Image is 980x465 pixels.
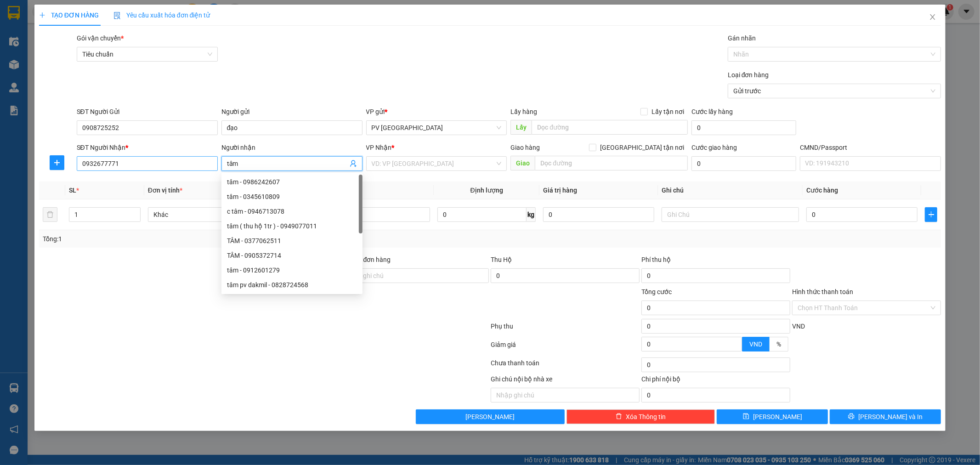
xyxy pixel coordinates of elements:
strong: CÔNG TY TNHH [GEOGRAPHIC_DATA] 214 QL13 - P.26 - Q.BÌNH THẠNH - TP HCM 1900888606 [24,15,74,49]
div: tâm - 0986242607 [221,175,363,189]
input: Cước lấy hàng [691,120,796,135]
span: Khác [153,208,280,221]
span: Đơn vị tính [148,187,182,194]
div: Tổng: 1 [43,234,378,244]
div: VP gửi [366,107,507,117]
span: [PERSON_NAME] và In [858,412,923,422]
div: tâm ( thu hộ 1tr ) - 0949077011 [221,219,363,233]
strong: BIÊN NHẬN GỬI HÀNG HOÁ [32,55,107,62]
div: tâm - 0345610809 [227,192,357,202]
span: 07:36:14 [DATE] [87,41,130,48]
button: plus [50,155,64,170]
span: PV Đắk Mil [92,64,115,69]
button: plus [925,207,937,222]
div: tâm - 0912601279 [221,263,363,278]
span: close [929,13,936,21]
div: TÂM - 0905372714 [221,248,363,263]
label: Cước giao hàng [691,144,737,151]
span: TB09250249 [93,34,130,41]
input: Ghi chú đơn hàng [340,268,489,283]
span: Giao [510,156,535,170]
label: Gán nhãn [728,34,756,42]
label: Hình thức thanh toán [792,288,853,295]
span: PV Tân Bình [372,121,502,135]
span: Tiêu chuẩn [82,47,212,61]
button: [PERSON_NAME] [416,409,565,424]
button: save[PERSON_NAME] [717,409,828,424]
span: Xóa Thông tin [626,412,666,422]
div: c tâm - 0946713078 [221,204,363,219]
div: CMND/Passport [800,142,941,153]
div: c tâm - 0946713078 [227,206,357,216]
input: Dọc đường [532,120,688,135]
span: Lấy [510,120,532,135]
div: tâm - 0986242607 [227,177,357,187]
span: save [743,413,749,420]
div: TÂM - 0377062511 [227,236,357,246]
span: VND [792,323,805,330]
input: Dọc đường [535,156,688,170]
th: Ghi chú [658,181,803,199]
button: printer[PERSON_NAME] và In [830,409,941,424]
span: Yêu cầu xuất hóa đơn điện tử [113,11,210,19]
span: Gửi trước [733,84,935,98]
label: Cước lấy hàng [691,108,733,115]
span: Định lượng [470,187,503,194]
span: Lấy tận nơi [648,107,688,117]
button: Close [920,5,946,30]
span: % [776,340,781,348]
div: Chi phí nội bộ [641,374,790,388]
input: Cước giao hàng [691,156,796,171]
span: Giao hàng [510,144,540,151]
img: icon [113,12,121,19]
span: VP Nhận [366,144,392,151]
div: SĐT Người Nhận [77,142,218,153]
span: kg [527,207,536,222]
span: plus [925,211,937,218]
div: Người gửi [221,107,363,117]
input: Nhập ghi chú [491,388,640,403]
div: Chưa thanh toán [490,358,641,374]
span: user-add [350,160,357,167]
input: Ghi Chú [662,207,799,222]
span: delete [616,413,622,420]
label: Ghi chú đơn hàng [340,256,391,263]
span: VND [749,340,762,348]
div: tâm pv dakmil - 0828724568 [227,280,357,290]
span: Cước hàng [806,187,838,194]
button: delete [43,207,57,222]
div: SĐT Người Gửi [77,107,218,117]
span: printer [848,413,855,420]
span: SL [69,187,76,194]
span: [PERSON_NAME] [753,412,802,422]
span: Lấy hàng [510,108,537,115]
span: Nơi gửi: [9,64,19,77]
span: TẠO ĐƠN HÀNG [39,11,99,19]
span: [PERSON_NAME] [465,412,515,422]
span: Nơi nhận: [70,64,85,77]
span: [GEOGRAPHIC_DATA] tận nơi [596,142,688,153]
span: Tổng cước [641,288,672,295]
span: plus [50,159,64,166]
div: Ghi chú nội bộ nhà xe [491,374,640,388]
div: TÂM - 0905372714 [227,250,357,261]
div: Người nhận [221,142,363,153]
button: deleteXóa Thông tin [566,409,715,424]
div: Giảm giá [490,340,641,356]
img: logo [9,21,21,44]
div: tâm pv dakmil - 0828724568 [221,278,363,292]
div: Phí thu hộ [641,255,790,268]
div: tâm ( thu hộ 1tr ) - 0949077011 [227,221,357,231]
div: TÂM - 0377062511 [221,233,363,248]
span: Gói vận chuyển [77,34,124,42]
div: tâm - 0912601279 [227,265,357,275]
label: Loại đơn hàng [728,71,769,79]
div: tâm - 0345610809 [221,189,363,204]
span: plus [39,12,45,18]
span: Giá trị hàng [543,187,577,194]
input: 0 [543,207,654,222]
span: Thu Hộ [491,256,512,263]
div: Phụ thu [490,321,641,337]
